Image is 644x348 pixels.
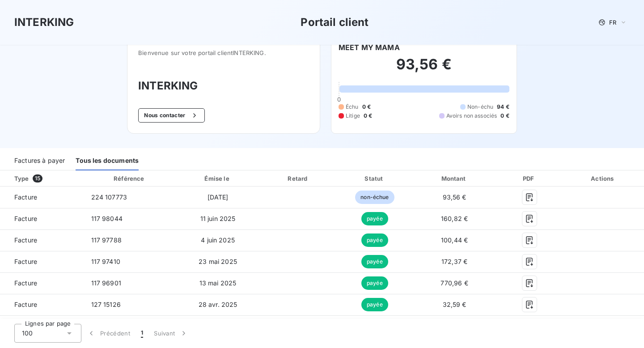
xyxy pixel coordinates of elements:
span: Avoirs non associés [446,112,497,120]
span: 15 [33,174,42,182]
span: Facture [7,300,77,309]
div: Factures à payer [14,152,65,170]
span: 127 15126 [91,301,121,308]
button: Nous contacter [138,108,204,123]
span: 13 mai 2025 [199,279,237,287]
span: 224 107773 [91,193,127,201]
div: Référence [114,175,144,182]
span: payée [361,212,388,225]
span: 0 € [364,112,372,120]
button: Précédent [81,324,136,343]
span: Litige [346,112,360,120]
span: 770,96 € [441,279,468,287]
span: 117 96901 [91,279,121,287]
div: Statut [339,174,411,183]
span: [DATE] [208,193,229,201]
span: 172,37 € [441,258,467,265]
div: Émise le [178,174,258,183]
span: 100,44 € [441,236,468,244]
span: FR [609,19,616,26]
span: 117 97788 [91,236,122,244]
span: Facture [7,236,77,245]
button: 1 [136,324,148,343]
h3: INTERKING [138,78,309,94]
span: 32,59 € [443,301,466,308]
span: 11 juin 2025 [200,215,236,222]
span: 160,82 € [441,215,468,222]
h6: MEET MY MAMA [339,42,400,53]
span: Facture [7,279,77,288]
span: Facture [7,257,77,266]
span: payée [361,298,388,311]
div: Tous les documents [76,152,139,170]
span: 100 [22,329,33,338]
span: 0 € [362,103,371,111]
span: Non-échu [467,103,493,111]
div: Retard [262,174,335,183]
span: 94 € [497,103,509,111]
span: payée [361,255,388,268]
h3: Portail client [301,14,369,30]
button: Suivant [148,324,194,343]
span: 93,56 € [443,193,466,201]
span: Échu [346,103,359,111]
span: 117 98044 [91,215,123,222]
span: 1 [141,329,143,338]
span: 0 € [500,112,509,120]
span: 28 avr. 2025 [199,301,237,308]
span: 23 mai 2025 [199,258,237,265]
div: PDF [498,174,561,183]
span: non-échue [355,191,394,204]
span: Bienvenue sur votre portail client INTERKING . [138,49,309,56]
span: payée [361,233,388,247]
div: Type [9,174,82,183]
div: Actions [564,174,642,183]
span: payée [361,276,388,290]
span: Facture [7,193,77,202]
span: 4 juin 2025 [201,236,235,244]
h3: INTERKING [14,14,74,30]
span: 0 [337,96,341,103]
div: Montant [414,174,495,183]
h2: 93,56 € [339,55,509,82]
span: Facture [7,214,77,223]
span: 117 97410 [91,258,120,265]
